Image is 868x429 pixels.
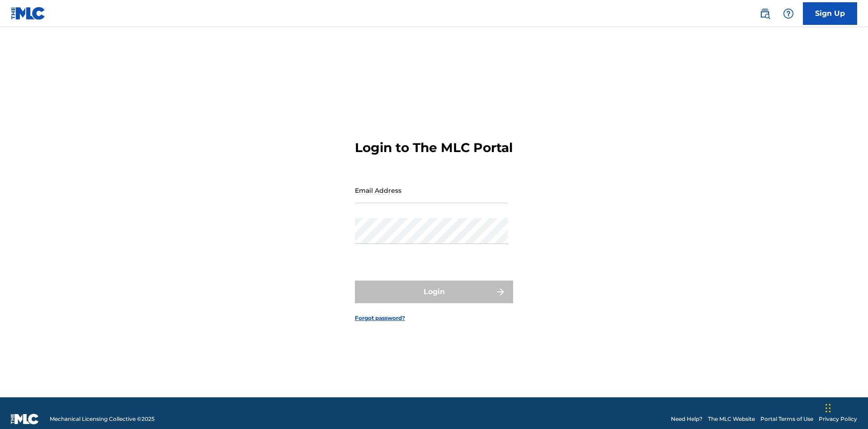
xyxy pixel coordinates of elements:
a: Forgot password? [355,314,405,322]
div: Help [779,5,797,23]
div: Drag [826,395,831,422]
h3: Login to The MLC Portal [355,140,513,156]
a: Need Help? [671,415,703,423]
img: help [783,8,794,19]
a: Public Search [756,5,774,23]
span: Mechanical Licensing Collective © 2025 [50,415,155,423]
a: Portal Terms of Use [760,415,813,423]
a: Privacy Policy [819,415,857,423]
a: Sign Up [803,2,857,25]
a: The MLC Website [708,415,755,423]
img: search [759,8,770,19]
img: MLC Logo [11,7,46,20]
img: logo [11,414,39,424]
iframe: Chat Widget [823,386,868,429]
